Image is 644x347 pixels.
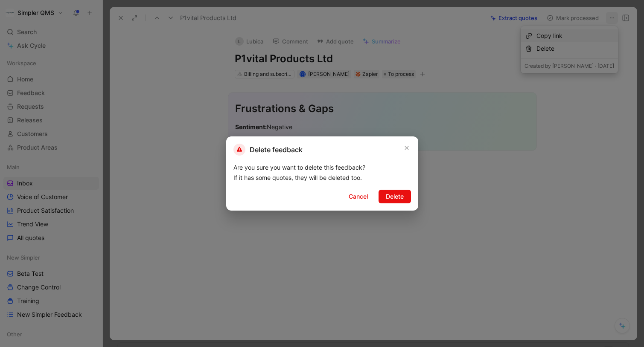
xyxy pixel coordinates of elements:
button: Cancel [341,190,375,203]
div: Are you sure you want to delete this feedback? If it has some quotes, they will be deleted too. [233,162,411,183]
span: Cancel [349,191,368,202]
span: Delete [386,191,404,202]
button: Delete [379,190,411,203]
h2: Delete feedback [233,144,303,156]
